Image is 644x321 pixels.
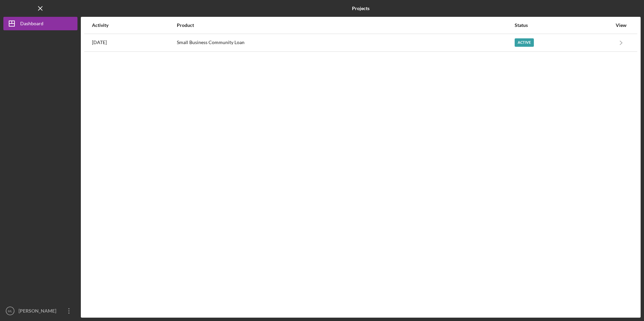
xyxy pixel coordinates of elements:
[613,23,630,28] div: View
[20,17,43,32] div: Dashboard
[177,23,514,28] div: Product
[8,309,12,313] text: ML
[92,23,176,28] div: Activity
[3,304,77,318] button: ML[PERSON_NAME]
[92,40,107,45] time: 2025-09-18 21:21
[3,17,77,30] button: Dashboard
[515,38,534,47] div: Active
[17,304,61,319] div: [PERSON_NAME]
[515,23,612,28] div: Status
[352,6,369,11] b: Projects
[177,34,514,51] div: Small Business Community Loan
